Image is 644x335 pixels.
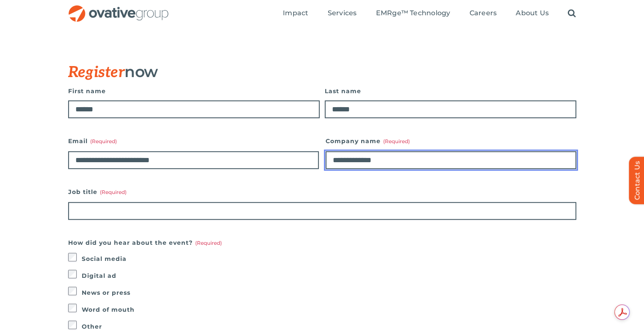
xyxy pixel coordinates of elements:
[470,9,497,17] span: Careers
[283,9,308,18] a: Impact
[82,253,576,265] label: Social media
[470,9,497,18] a: Careers
[82,270,576,282] label: Digital ad
[68,4,169,12] a: OG_Full_horizontal_RGB
[516,9,549,17] span: About Us
[68,63,534,81] h3: now
[568,9,576,18] a: Search
[383,138,410,144] span: (Required)
[283,9,308,17] span: Impact
[328,9,357,18] a: Services
[68,237,222,249] legend: How did you hear about the event?
[68,85,320,97] label: First name
[516,9,549,18] a: About Us
[326,135,576,147] label: Company name
[68,63,125,82] span: Register
[376,9,450,18] a: EMRge™ Technology
[90,138,117,144] span: (Required)
[100,189,127,195] span: (Required)
[82,304,576,316] label: Word of mouth
[325,85,576,97] label: Last name
[82,287,576,299] label: News or press
[68,186,576,198] label: Job title
[195,240,222,246] span: (Required)
[82,321,576,332] label: Other
[328,9,357,17] span: Services
[376,9,450,17] span: EMRge™ Technology
[68,135,319,147] label: Email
